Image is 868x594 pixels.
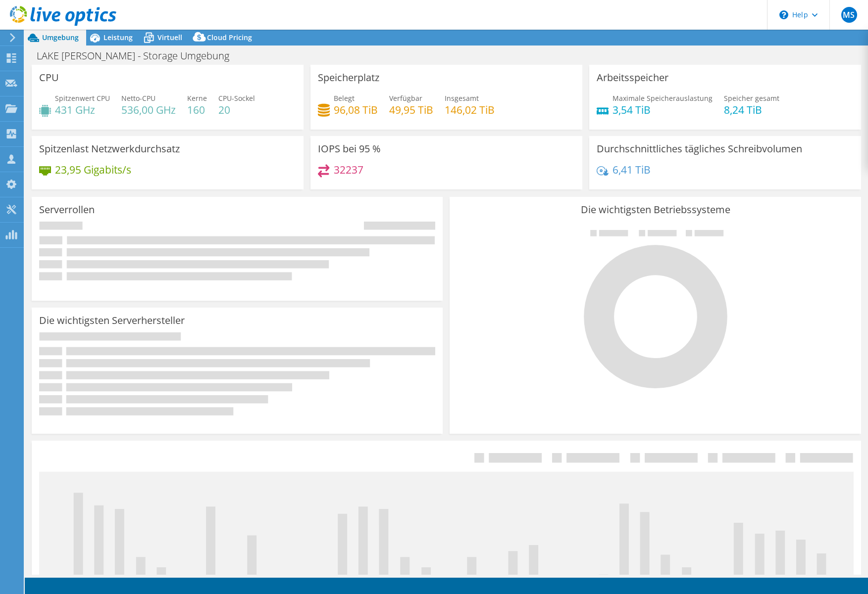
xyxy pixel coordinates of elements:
[389,104,433,115] h4: 49,95 TiB
[55,164,131,175] h4: 23,95 Gigabits/s
[39,315,185,326] h3: Die wichtigsten Serverhersteller
[55,93,110,103] span: Spitzenwert CPU
[613,93,713,103] span: Maximale Speicherauslastung
[334,104,378,115] h4: 96,08 TiB
[121,93,155,103] span: Netto-CPU
[187,93,207,103] span: Kerne
[103,33,133,42] span: Leistung
[318,72,379,83] h3: Speicherplatz
[597,143,802,154] h3: Durchschnittliches tägliches Schreibvolumen
[334,93,355,103] span: Belegt
[445,104,495,115] h4: 146,02 TiB
[724,104,779,115] h4: 8,24 TiB
[389,93,422,103] span: Verfügbar
[597,72,668,83] h3: Arbeitsspeicher
[218,104,255,115] h4: 20
[457,204,853,215] h3: Die wichtigsten Betriebssysteme
[334,164,363,175] h4: 32237
[55,104,110,115] h4: 431 GHz
[613,164,651,175] h4: 6,41 TiB
[779,10,788,19] svg: \n
[39,204,95,215] h3: Serverrollen
[187,104,207,115] h4: 160
[39,143,180,154] h3: Spitzenlast Netzwerkdurchsatz
[157,33,182,42] span: Virtuell
[39,72,59,83] h3: CPU
[724,93,779,103] span: Speicher gesamt
[218,93,255,103] span: CPU-Sockel
[32,50,245,61] h1: LAKE [PERSON_NAME] - Storage Umgebung
[445,93,479,103] span: Insgesamt
[318,143,381,154] h3: IOPS bei 95 %
[613,104,713,115] h4: 3,54 TiB
[42,33,79,42] span: Umgebung
[121,104,176,115] h4: 536,00 GHz
[841,7,857,23] span: MS
[207,33,252,42] span: Cloud Pricing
